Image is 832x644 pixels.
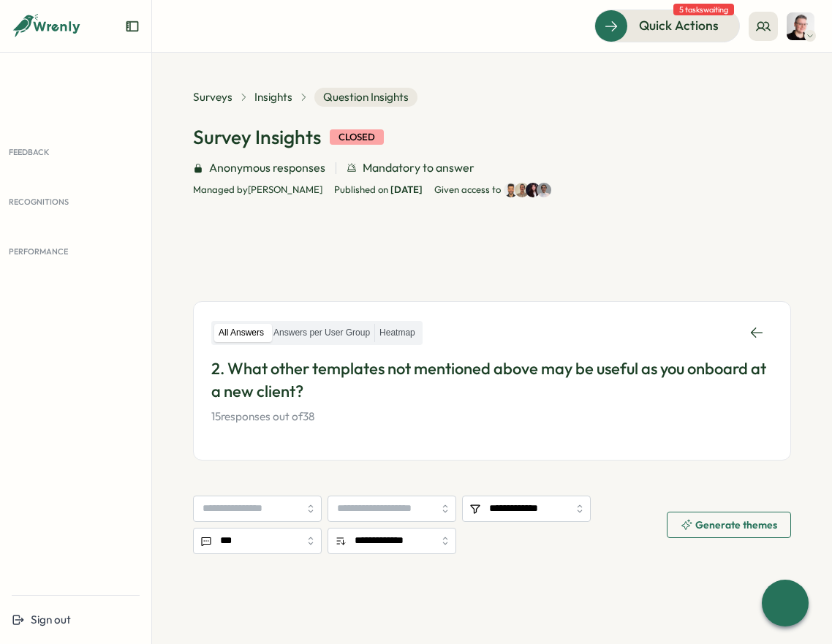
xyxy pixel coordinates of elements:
[363,159,474,177] span: Mandatory to answer
[330,129,384,145] div: closed
[211,409,773,425] p: 15 responses out of 38
[695,520,777,530] span: Generate themes
[254,89,292,105] a: Insights
[515,183,529,197] img: Francisco Afonso
[334,183,423,197] span: Published on
[211,357,773,403] p: 2. What other templates not mentioned above may be useful as you onboard at a new client?
[193,89,232,105] a: Surveys
[125,19,140,34] button: Expand sidebar
[390,183,423,195] span: [DATE]
[375,324,420,342] label: Heatmap
[193,183,322,197] p: Managed by
[31,613,71,626] span: Sign out
[639,16,719,35] span: Quick Actions
[537,183,551,197] img: Amna Khattak
[193,124,321,150] h1: Survey Insights
[248,183,322,195] span: [PERSON_NAME]
[673,4,734,15] span: 5 tasks waiting
[434,183,501,197] p: Given access to
[504,183,518,197] img: Sagar Verma
[314,88,417,107] span: Question Insights
[594,10,740,42] button: Quick Actions
[787,12,814,40] img: Almudena Bernardos
[526,183,540,197] img: Stella Maliatsos
[209,159,325,177] span: Anonymous responses
[269,324,374,342] label: Answers per User Group
[214,324,268,342] label: All Answers
[667,512,791,538] button: Generate themes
